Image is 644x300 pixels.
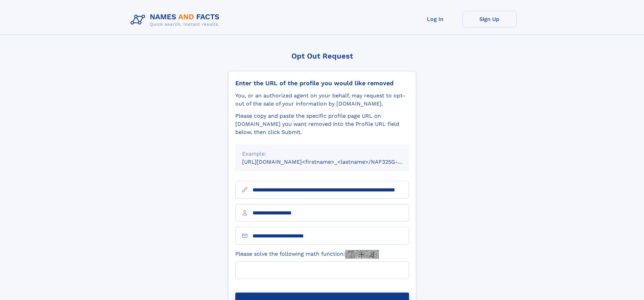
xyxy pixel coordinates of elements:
a: Sign Up [462,11,517,27]
small: [URL][DOMAIN_NAME]<firstname>_<lastname>/NAF325G-xxxxxxxx [242,159,422,165]
img: Logo Names and Facts [128,11,225,29]
div: Opt Out Request [228,52,416,60]
label: Please solve the following math function: [235,250,379,259]
div: Example: [242,150,402,158]
div: Enter the URL of the profile you would like removed [235,79,409,87]
a: Log In [408,11,462,27]
div: You, or an authorized agent on your behalf, may request to opt-out of the sale of your informatio... [235,92,409,108]
div: Please copy and paste the specific profile page URL on [DOMAIN_NAME] you want removed into the Pr... [235,112,409,136]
